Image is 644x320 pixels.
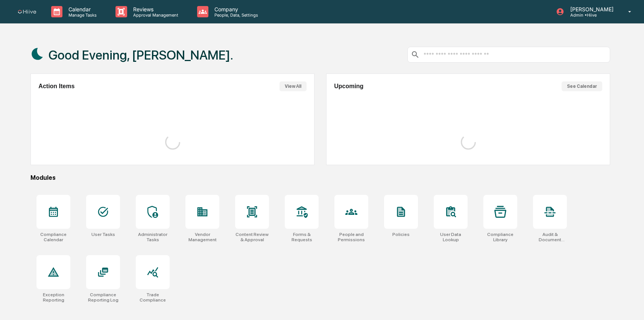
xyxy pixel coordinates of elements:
div: Policies [392,232,410,237]
h1: Good Evening, [PERSON_NAME]. [49,47,233,63]
div: People and Permissions [334,232,368,242]
p: Reviews [127,6,182,12]
p: Admin • Hiive [564,12,617,18]
p: Calendar [62,6,100,12]
div: Compliance Library [483,232,517,242]
p: [PERSON_NAME] [564,6,617,12]
div: Audit & Document Logs [533,232,567,242]
img: logo [18,10,36,14]
p: Company [208,6,262,12]
p: Approval Management [127,12,182,18]
div: User Tasks [91,232,115,237]
h2: Upcoming [334,83,363,90]
div: Compliance Reporting Log [86,292,120,303]
div: Administrator Tasks [136,232,170,242]
div: Forms & Requests [285,232,319,242]
button: See Calendar [562,81,602,91]
p: People, Data, Settings [208,12,262,18]
div: Trade Compliance [136,292,170,303]
p: Manage Tasks [62,12,100,18]
h2: Action Items [38,83,74,90]
div: Exception Reporting [36,292,70,303]
div: Content Review & Approval [235,232,269,242]
div: User Data Lookup [434,232,468,242]
div: Vendor Management [185,232,219,242]
button: View All [279,81,307,91]
div: Modules [30,174,610,181]
div: Compliance Calendar [36,232,70,242]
